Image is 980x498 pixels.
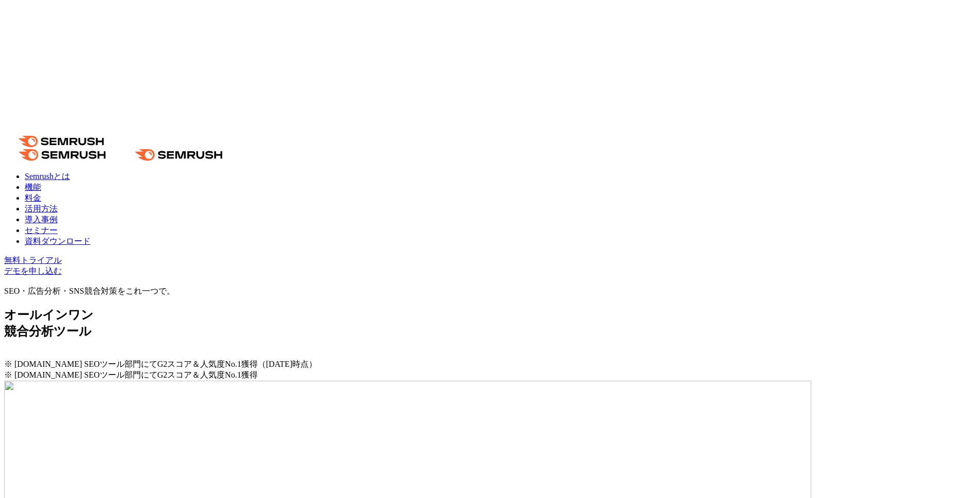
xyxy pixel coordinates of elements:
[4,370,976,381] div: ※ [DOMAIN_NAME] SEOツール部門にてG2スコア＆人気度No.1獲得
[4,256,62,264] a: 無料トライアル
[4,266,62,275] a: デモを申し込む
[25,183,41,191] a: 機能
[25,172,70,181] a: Semrushとは
[4,307,976,340] h1: オールインワン 競合分析ツール
[4,286,976,297] div: SEO・広告分析・SNS競合対策をこれ一つで。
[25,237,91,245] a: 資料ダウンロード
[4,359,976,370] div: ※ [DOMAIN_NAME] SEOツール部門にてG2スコア＆人気度No.1獲得（[DATE]時点）
[25,193,41,202] a: 料金
[25,226,58,235] a: セミナー
[25,215,58,224] a: 導入事例
[25,204,58,213] a: 活用方法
